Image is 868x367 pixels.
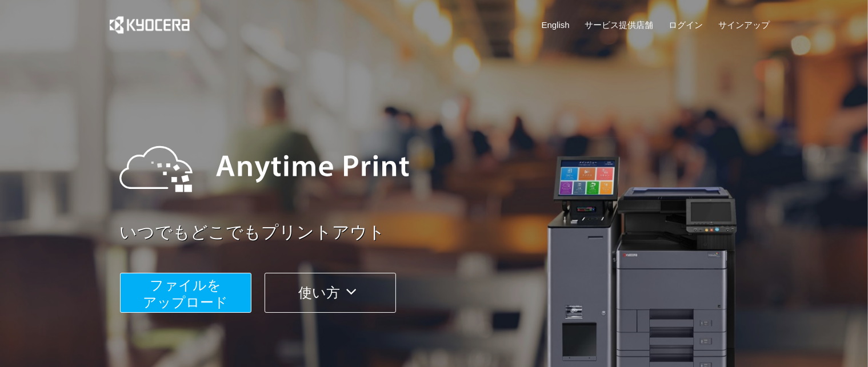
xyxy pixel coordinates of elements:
a: いつでもどこでもプリントアウト [120,220,777,245]
a: サインアップ [718,19,770,31]
a: ログイン [669,19,703,31]
button: 使い方 [265,273,396,313]
a: サービス提供店舗 [585,19,654,31]
span: ファイルを ​​アップロード [143,277,228,310]
button: ファイルを​​アップロード [120,273,251,313]
a: English [542,19,570,31]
